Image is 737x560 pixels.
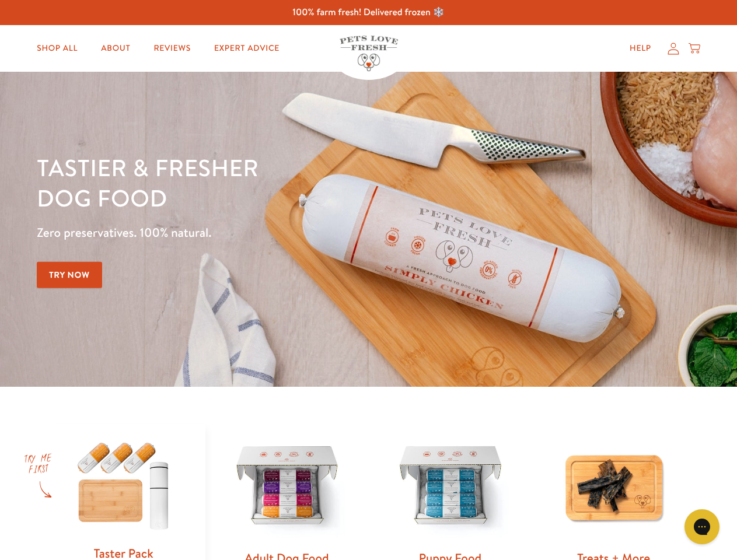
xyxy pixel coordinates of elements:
[679,505,725,548] iframe: Gorgias live chat messenger
[340,36,398,71] img: Pets Love Fresh
[37,152,479,213] h1: Tastier & fresher dog food
[620,37,661,60] a: Help
[37,222,479,243] p: Zero preservatives. 100% natural.
[205,37,289,60] a: Expert Advice
[37,262,102,288] a: Try Now
[144,37,200,60] a: Reviews
[27,37,87,60] a: Shop All
[92,37,139,60] a: About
